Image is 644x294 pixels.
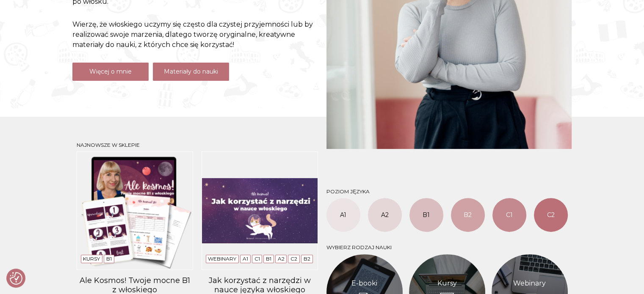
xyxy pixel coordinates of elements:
a: B1 [266,256,271,262]
h3: Wybierz rodzaj nauki [326,245,568,250]
a: Kursy [437,278,457,289]
a: A2 [368,198,402,232]
a: B1 [106,256,112,262]
a: E-booki [351,278,377,289]
h3: Najnowsze w sklepie [77,142,318,148]
a: B2 [304,256,310,262]
a: A1 [243,256,248,262]
a: C2 [290,256,297,262]
a: Jak korzystać z narzędzi w nauce języka włoskiego [202,276,318,293]
a: Kursy [83,256,100,262]
a: Ale Kosmos! Twoje mocne B1 z włoskiego [77,276,193,293]
a: Webinary [208,256,236,262]
p: Wierzę, że włoskiego uczymy się często dla czystej przyjemności lub by realizować swoje marzenia,... [72,19,318,50]
a: Webinary [513,278,546,289]
a: Materiały do nauki [153,63,229,81]
a: C1 [254,256,260,262]
a: Więcej o mnie [72,63,149,81]
h3: Poziom języka [326,189,568,195]
a: A1 [326,198,360,232]
a: A2 [278,256,285,262]
a: B1 [409,198,443,232]
button: Preferencje co do zgód [10,272,22,285]
a: C2 [534,198,568,232]
a: C1 [492,198,526,232]
img: Revisit consent button [10,272,22,285]
a: B2 [451,198,485,232]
